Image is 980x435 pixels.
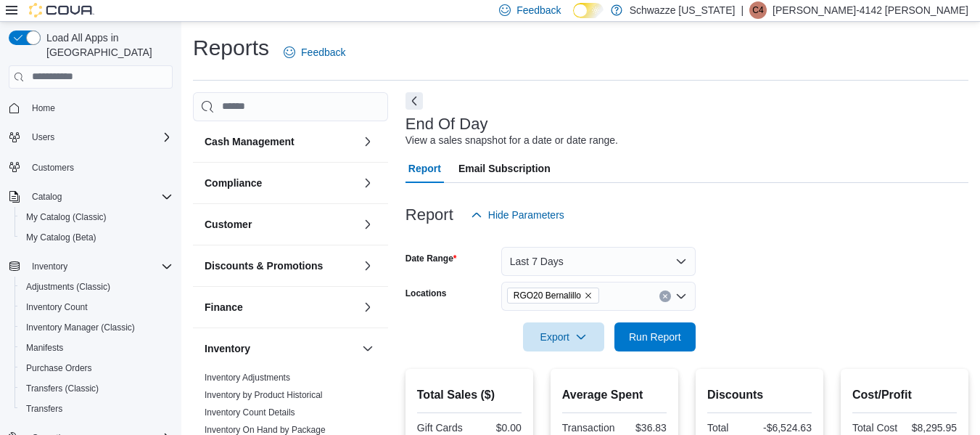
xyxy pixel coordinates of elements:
div: $36.83 [620,422,666,434]
span: Customers [32,162,74,174]
button: Compliance [205,176,356,190]
div: View a sales snapshot for a date or date range. [405,133,618,148]
span: Transfers (Classic) [26,383,99,394]
span: C4 [752,1,763,19]
span: Hide Parameters [488,208,564,222]
button: Compliance [359,174,376,192]
span: My Catalog (Classic) [26,211,107,223]
button: Users [26,129,60,146]
span: Catalog [26,188,173,206]
span: Inventory Count [20,298,173,316]
button: Home [3,97,178,118]
a: My Catalog (Classic) [20,208,112,226]
a: My Catalog (Beta) [20,229,102,246]
button: Run Report [614,322,696,351]
a: Inventory Count Details [205,407,295,418]
h2: Average Spent [562,386,667,404]
h2: Cost/Profit [852,386,957,404]
span: Feedback [516,3,561,17]
span: Manifests [26,342,63,354]
a: Home [26,99,61,117]
label: Date Range [405,253,457,264]
input: Dark Mode [573,3,604,18]
button: Adjustments (Classic) [15,277,178,297]
a: Transfers [20,400,68,418]
span: Inventory Count [26,301,88,313]
button: Inventory [359,340,376,357]
span: Inventory [32,261,67,272]
button: Next [405,92,423,110]
button: Inventory Count [15,297,178,317]
span: Purchase Orders [26,362,92,374]
span: Export [532,322,596,351]
span: Customers [26,158,173,176]
div: $8,295.95 [907,422,957,434]
span: Adjustments (Classic) [20,278,173,296]
button: My Catalog (Classic) [15,207,178,227]
h3: Finance [205,300,243,314]
h3: Report [405,206,453,224]
a: Inventory On Hand by Package [205,425,326,435]
button: Inventory [3,256,178,277]
p: | [741,1,744,19]
a: Inventory Manager (Classic) [20,319,141,336]
span: Inventory Manager (Classic) [26,322,135,333]
h2: Total Sales ($) [417,386,522,404]
div: -$6,524.63 [762,422,812,434]
button: Cash Management [359,133,376,150]
button: Manifests [15,338,178,358]
button: Catalog [3,187,178,207]
button: Finance [359,298,376,316]
div: $0.00 [472,422,522,434]
button: Open list of options [675,290,687,302]
a: Manifests [20,339,69,357]
span: Manifests [20,339,173,357]
h1: Reports [193,33,269,62]
button: Discounts & Promotions [205,259,356,273]
span: Users [32,131,54,143]
button: Customer [205,217,356,232]
span: Run Report [629,330,681,344]
span: Transfers [20,400,173,418]
span: Inventory [26,258,173,275]
button: Hide Parameters [465,200,570,229]
button: Users [3,127,178,147]
span: Load All Apps in [GEOGRAPHIC_DATA] [41,31,173,60]
span: Inventory Manager (Classic) [20,319,173,336]
span: My Catalog (Beta) [26,232,96,243]
span: Users [26,129,173,146]
span: My Catalog (Classic) [20,208,173,226]
button: My Catalog (Beta) [15,227,178,248]
h2: Discounts [707,386,812,404]
button: Cash Management [205,134,356,149]
button: Transfers (Classic) [15,378,178,399]
a: Feedback [278,38,351,67]
div: Cindy-4142 Aguilar [749,1,767,19]
span: Purchase Orders [20,359,173,377]
a: Adjustments (Classic) [20,278,116,296]
span: RGO20 Bernalillo [507,288,599,304]
button: Purchase Orders [15,358,178,378]
button: Customer [359,216,376,233]
a: Transfers (Classic) [20,380,104,397]
div: Gift Cards [417,422,466,434]
span: Home [32,102,55,114]
button: Inventory [205,341,356,356]
span: Transfers (Classic) [20,380,173,397]
button: Remove RGO20 Bernalillo from selection in this group [584,291,593,300]
button: Inventory [26,258,73,275]
div: Total Cost [852,422,902,434]
span: Adjustments (Classic) [26,281,110,293]
h3: Inventory [205,341,250,356]
button: Last 7 Days [501,247,696,276]
button: Discounts & Promotions [359,257,376,275]
h3: Cash Management [205,134,295,149]
button: Customers [3,156,178,177]
span: Email Subscription [458,154,551,183]
label: Locations [405,288,447,299]
span: My Catalog (Beta) [20,229,173,246]
a: Inventory Count [20,298,94,316]
span: Transfers [26,403,62,415]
